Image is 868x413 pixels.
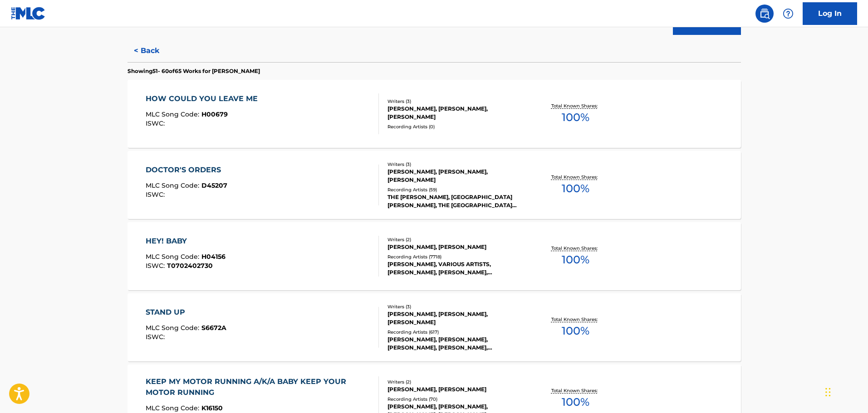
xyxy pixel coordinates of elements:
[551,245,600,252] p: Total Known Shares:
[387,379,525,385] div: Writers ( 2 )
[823,369,868,413] iframe: Chat Widget
[387,161,525,168] div: Writers ( 3 )
[825,379,831,406] div: Drag
[128,151,741,219] a: DOCTOR'S ORDERSMLC Song Code:D45207ISWC:Writers (3)[PERSON_NAME], [PERSON_NAME], [PERSON_NAME]Rec...
[562,109,589,126] span: 100 %
[387,105,525,121] div: [PERSON_NAME], [PERSON_NAME], [PERSON_NAME]
[201,404,223,412] span: K16150
[387,193,525,209] div: THE [PERSON_NAME], [GEOGRAPHIC_DATA][PERSON_NAME], THE [GEOGRAPHIC_DATA][PERSON_NAME], THE [GEOGR...
[146,324,201,332] span: MLC Song Code :
[783,8,794,19] img: help
[167,262,213,270] span: T0702402730
[562,252,589,268] span: 100 %
[146,165,227,175] div: DOCTOR'S ORDERS
[128,39,182,62] button: < Back
[146,110,201,118] span: MLC Song Code :
[387,98,525,105] div: Writers ( 3 )
[387,243,525,251] div: [PERSON_NAME], [PERSON_NAME]
[551,316,600,323] p: Total Known Shares:
[146,119,167,127] span: ISWC :
[387,236,525,243] div: Writers ( 2 )
[146,190,167,199] span: ISWC :
[201,110,228,118] span: H00679
[387,303,525,310] div: Writers ( 3 )
[128,67,260,75] p: Showing 51 - 60 of 65 Works for [PERSON_NAME]
[803,2,857,25] a: Log In
[387,310,525,326] div: [PERSON_NAME], [PERSON_NAME], [PERSON_NAME]
[387,186,525,193] div: Recording Artists ( 59 )
[387,168,525,184] div: [PERSON_NAME], [PERSON_NAME], [PERSON_NAME]
[128,80,741,148] a: HOW COULD YOU LEAVE MEMLC Song Code:H00679ISWC:Writers (3)[PERSON_NAME], [PERSON_NAME], [PERSON_N...
[755,5,774,23] a: Public Search
[146,236,226,247] div: HEY! BABY
[551,387,600,394] p: Total Known Shares:
[759,8,770,19] img: search
[562,180,589,197] span: 100 %
[146,93,262,104] div: HOW COULD YOU LEAVE ME
[146,181,201,189] span: MLC Song Code :
[146,376,371,398] div: KEEP MY MOTOR RUNNING A/K/A BABY KEEP YOUR MOTOR RUNNING
[551,102,600,109] p: Total Known Shares:
[146,253,201,261] span: MLC Song Code :
[146,262,167,270] span: ISWC :
[387,396,525,403] div: Recording Artists ( 70 )
[146,404,201,412] span: MLC Song Code :
[128,222,741,290] a: HEY! BABYMLC Song Code:H04156ISWC:T0702402730Writers (2)[PERSON_NAME], [PERSON_NAME]Recording Art...
[562,394,589,410] span: 100 %
[201,181,227,189] span: D45207
[387,123,525,130] div: Recording Artists ( 0 )
[146,333,167,341] span: ISWC :
[201,253,226,261] span: H04156
[11,7,46,20] img: MLC Logo
[387,253,525,260] div: Recording Artists ( 7718 )
[387,335,525,352] div: [PERSON_NAME], [PERSON_NAME], [PERSON_NAME], [PERSON_NAME], [PERSON_NAME]
[779,5,797,23] div: Help
[387,260,525,277] div: [PERSON_NAME], VARIOUS ARTISTS, [PERSON_NAME], [PERSON_NAME], [PERSON_NAME], [PERSON_NAME], [PERS...
[201,324,226,332] span: S6672A
[146,307,226,318] div: STAND UP
[387,329,525,335] div: Recording Artists ( 617 )
[562,323,589,339] span: 100 %
[128,293,741,361] a: STAND UPMLC Song Code:S6672AISWC:Writers (3)[PERSON_NAME], [PERSON_NAME], [PERSON_NAME]Recording ...
[551,174,600,180] p: Total Known Shares:
[387,385,525,394] div: [PERSON_NAME], [PERSON_NAME]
